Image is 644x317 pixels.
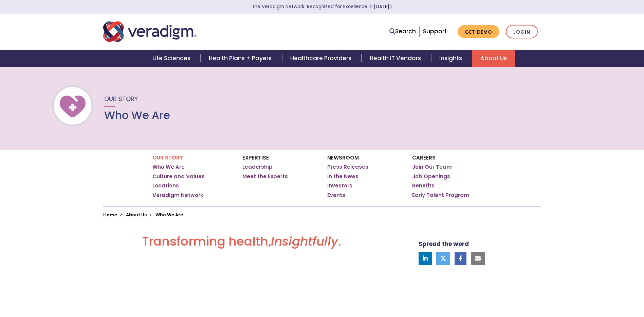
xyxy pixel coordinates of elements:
a: Events [327,192,345,199]
a: Insights [431,50,472,67]
span: Learn More [389,3,392,10]
a: Home [103,212,117,218]
a: Health Plans + Payers [201,50,282,67]
a: Life Sciences [144,50,201,67]
a: Get Demo [458,25,499,38]
a: Culture and Values [152,173,205,180]
span: Our Story [104,95,138,103]
a: Meet the Experts [242,173,288,180]
a: About Us [472,50,515,67]
a: About Us [126,212,147,218]
a: Job Openings [412,173,450,180]
em: Insightfully [271,233,338,250]
a: Login [506,25,538,39]
a: Locations [152,182,179,189]
a: Early Talent Program [412,192,469,199]
a: In the News [327,173,358,180]
strong: Spread the word [419,240,469,248]
a: Who We Are [152,164,185,170]
img: Veradigm logo [103,20,197,43]
a: Support [423,27,447,35]
a: Join Our Team [412,164,452,170]
a: Veradigm Network [152,192,203,199]
a: The Veradigm Network: Recognized for Excellence in [DATE]Learn More [252,3,392,10]
a: Investors [327,182,352,189]
a: Benefits [412,182,435,189]
h1: Who We Are [104,109,170,122]
h2: Transforming health, . [103,234,381,254]
a: Leadership [242,164,273,170]
a: Press Releases [327,164,368,170]
a: Search [389,27,416,36]
a: Health IT Vendors [362,50,431,67]
a: Healthcare Providers [282,50,362,67]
